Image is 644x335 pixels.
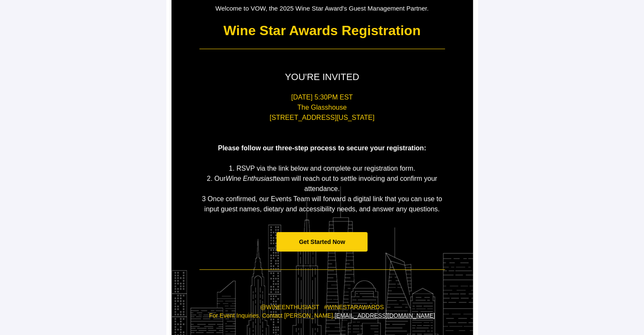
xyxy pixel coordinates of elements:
table: divider [199,49,445,49]
p: YOU'RE INVITED [199,71,445,84]
a: [EMAIL_ADDRESS][DOMAIN_NAME] [334,312,435,319]
span: Get Started Now [299,238,345,245]
em: Wine Enthusiast [226,175,274,182]
span: Please follow our three-step process to secure your registration: [218,144,426,152]
p: [DATE] 5:30PM EST [199,92,445,102]
span: 2. Our team will reach out to settle invoicing and confirm your attendance. [207,175,437,192]
p: The Glasshouse [199,102,445,113]
p: Welcome to VOW, the 2025 Wine Star Award's Guest Management Partner. [199,4,445,13]
table: divider [199,269,445,270]
strong: Wine Star Awards Registration [224,23,421,38]
span: 3 Once confirmed, our Events Team will forward a digital link that you can use to input guest nam... [202,195,442,213]
a: Get Started Now [276,232,368,252]
span: 1. RSVP via the link below and complete our registration form. [229,165,415,172]
p: [STREET_ADDRESS][US_STATE] [199,113,445,123]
